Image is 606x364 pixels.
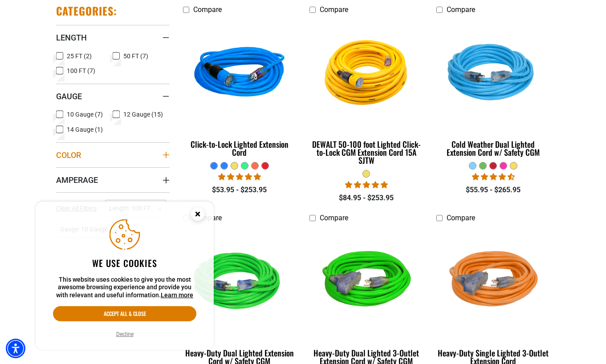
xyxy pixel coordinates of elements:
[472,173,515,181] span: 4.62 stars
[114,330,136,339] button: Decline
[310,23,423,125] img: DEWALT 50-100 foot Lighted Click-to-Lock CGM Extension Cord 15A SJTW
[320,214,348,222] span: Compare
[56,175,98,185] span: Amperage
[105,200,166,217] span: Length: 100 FT
[56,150,81,160] span: Color
[67,68,95,74] span: 100 FT (7)
[437,231,549,333] img: orange
[309,193,423,203] div: $84.95 - $253.95
[309,18,423,170] a: DEWALT 50-100 foot Lighted Click-to-Lock CGM Extension Cord 15A SJTW DEWALT 50-100 foot Lighted C...
[309,140,423,164] div: DEWALT 50-100 foot Lighted Click-to-Lock CGM Extension Cord 15A SJTW
[53,306,196,321] button: Accept all & close
[123,111,163,117] span: 12 Gauge (15)
[183,185,297,195] div: $53.95 - $253.95
[123,53,148,59] span: 50 FT (7)
[436,185,550,195] div: $55.95 - $265.95
[193,5,222,14] span: Compare
[56,167,170,192] summary: Amperage
[6,339,25,358] div: Accessibility Menu
[67,126,103,133] span: 14 Gauge (1)
[436,140,550,156] div: Cold Weather Dual Lighted Extension Cord w/ Safety CGM
[56,32,87,43] span: Length
[436,18,550,162] a: Light Blue Cold Weather Dual Lighted Extension Cord w/ Safety CGM
[183,231,296,333] img: green
[310,231,423,333] img: neon green
[345,181,388,189] span: 4.84 stars
[53,257,196,269] h2: We use cookies
[67,53,92,59] span: 25 FT (2)
[56,84,170,109] summary: Gauge
[183,23,296,125] img: blue
[161,291,193,299] a: This website uses cookies to give you the most awesome browsing experience and provide you with r...
[183,140,297,156] div: Click-to-Lock Lighted Extension Cord
[447,5,475,14] span: Compare
[447,214,475,222] span: Compare
[218,173,261,181] span: 4.87 stars
[437,23,549,125] img: Light Blue
[183,18,297,162] a: blue Click-to-Lock Lighted Extension Cord
[36,202,214,350] aside: Cookie Consent
[56,142,170,167] summary: Color
[67,111,103,117] span: 10 Gauge (7)
[56,91,82,101] span: Gauge
[53,276,196,299] p: This website uses cookies to give you the most awesome browsing experience and provide you with r...
[56,4,118,18] h2: Categories:
[182,202,214,229] button: Close this option
[56,25,170,50] summary: Length
[320,5,348,14] span: Compare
